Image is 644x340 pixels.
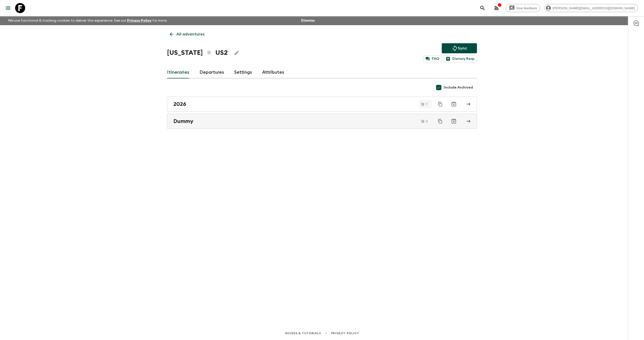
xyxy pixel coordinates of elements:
[442,43,477,53] button: Sync adventure departures to the booking engine
[167,66,189,78] a: Itineraries
[544,4,638,12] div: [PERSON_NAME][EMAIL_ADDRESS][DOMAIN_NAME]
[449,99,459,109] button: Archive
[167,29,207,39] a: All adventures
[232,48,242,58] button: Edit Adventure Title
[167,114,477,129] a: Dummy
[300,17,316,24] button: Dismiss
[477,3,488,13] button: search adventures
[173,101,186,107] h2: 2026
[513,6,540,10] span: Give feedback
[285,330,321,336] a: Guides & Tutorials
[550,6,638,10] span: [PERSON_NAME][EMAIL_ADDRESS][DOMAIN_NAME]
[449,116,459,126] button: Unarchive
[176,31,205,37] p: All adventures
[458,45,467,51] p: Sync
[199,66,224,78] a: Departures
[506,4,540,12] a: Give feedback
[173,118,193,124] h2: Dummy
[6,16,169,25] p: We use functional & tracking cookies to deliver this experience. See our for more.
[423,103,431,106] span: 7
[262,66,284,78] a: Attributes
[127,19,151,22] a: Privacy Policy
[3,3,13,13] button: menu
[444,85,473,90] span: Include Archived
[436,100,445,109] button: Duplicate
[436,117,445,126] button: Duplicate
[423,120,431,123] span: 0
[167,97,477,112] a: 2026
[234,66,252,78] a: Settings
[423,55,442,62] a: FAQ
[331,330,359,336] a: Privacy Policy
[167,48,228,58] h1: [US_STATE] US2
[444,55,477,62] a: Dietary Reqs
